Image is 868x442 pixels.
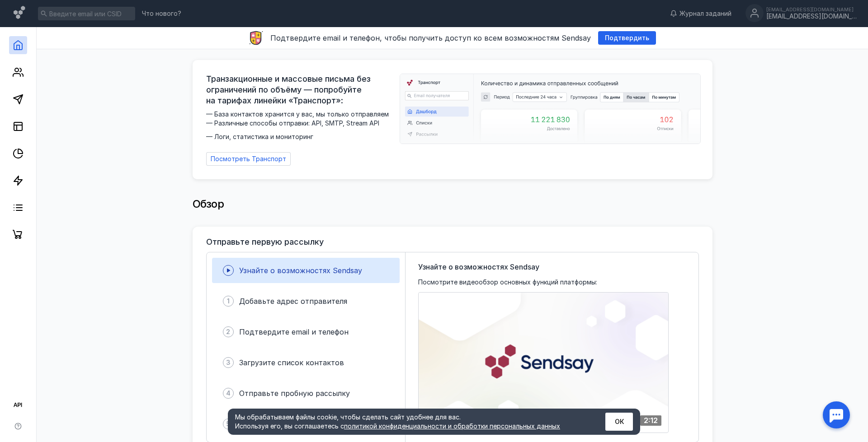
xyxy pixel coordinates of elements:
[211,155,286,163] span: Посмотреть Транспорт
[193,197,224,210] span: Обзор
[226,358,231,367] span: 3
[766,7,857,12] div: [EMAIL_ADDRESS][DOMAIN_NAME]
[206,110,394,141] span: — База контактов хранится у вас, мы только отправляем — Различные способы отправки: API, SMTP, St...
[206,237,324,247] h3: Отправьте первую рассылку
[239,389,350,398] span: Отправьте пробную рассылку
[142,10,181,17] span: Что нового?
[640,415,661,426] div: 2:12
[270,33,591,42] span: Подтвердите email и телефон, чтобы получить доступ ко всем возможностям Sendsay
[679,9,731,18] span: Журнал заданий
[239,358,344,367] span: Загрузите список контактов
[38,7,135,20] input: Введите email или CSID
[665,9,736,18] a: Журнал заданий
[605,34,649,42] span: Подтвердить
[206,74,394,106] span: Транзакционные и массовые письма без ограничений по объёму — попробуйте на тарифах линейки «Транс...
[605,413,633,431] button: ОК
[400,74,700,144] img: dashboard-transport-banner
[418,278,597,287] span: Посмотрите видеообзор основных функций платформы:
[226,327,230,336] span: 2
[206,152,291,166] a: Посмотреть Транспорт
[226,389,231,398] span: 4
[344,422,560,430] a: политикой конфиденциальности и обработки персональных данных
[239,266,362,275] span: Узнайте о возможностях Sendsay
[137,10,186,17] a: Что нового?
[239,327,349,336] span: Подтвердите email и телефон
[226,419,230,428] span: 5
[766,13,857,20] div: [EMAIL_ADDRESS][DOMAIN_NAME]
[227,297,230,306] span: 1
[598,31,656,45] button: Подтвердить
[235,413,583,431] div: Мы обрабатываем файлы cookie, чтобы сделать сайт удобнее для вас. Используя его, вы соглашаетесь c
[239,297,347,306] span: Добавьте адрес отправителя
[418,261,539,272] span: Узнайте о возможностях Sendsay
